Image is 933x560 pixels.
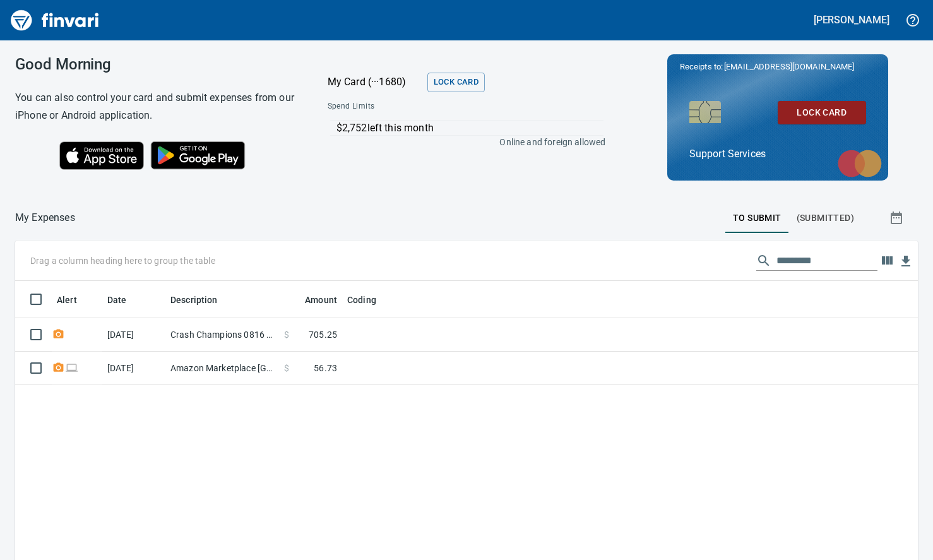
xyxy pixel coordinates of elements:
[65,364,78,372] span: Online transaction
[30,254,215,267] p: Drag a column heading here to group the table
[788,105,856,121] span: Lock Card
[336,121,604,136] p: $2,752 left this month
[328,74,422,90] p: My Card (···1680)
[877,251,896,270] button: Choose columns to display
[52,364,65,372] span: Receipt Required
[305,292,337,307] span: Amount
[57,292,77,307] span: Alert
[318,136,606,148] p: Online and foreign allowed
[144,134,253,176] img: Get it on Google Play
[309,328,337,341] span: 705.25
[896,252,915,271] button: Download Table
[811,10,893,30] button: [PERSON_NAME]
[427,73,485,92] button: Lock Card
[797,210,854,226] span: (Submitted)
[689,146,866,162] p: Support Services
[434,75,478,90] span: Lock Card
[314,362,337,374] span: 56.73
[15,210,75,225] p: My Expenses
[165,352,279,385] td: Amazon Marketplace [GEOGRAPHIC_DATA] [GEOGRAPHIC_DATA]
[8,5,102,35] img: Finvari
[288,292,337,307] span: Amount
[59,141,144,170] img: Download on the App Store
[165,318,279,352] td: Crash Champions 0816 - [GEOGRAPHIC_DATA] [GEOGRAPHIC_DATA]
[15,56,296,73] h3: Good Morning
[284,328,289,341] span: $
[733,210,781,226] span: To Submit
[15,89,296,124] h6: You can also control your card and submit expenses from our iPhone or Android application.
[831,143,888,184] img: mastercard.svg
[814,13,889,27] h5: [PERSON_NAME]
[52,330,65,338] span: Receipt Required
[102,318,165,352] td: [DATE]
[170,292,218,307] span: Description
[347,292,393,307] span: Coding
[107,292,143,307] span: Date
[347,292,376,307] span: Coding
[170,292,234,307] span: Description
[102,352,165,385] td: [DATE]
[778,101,866,124] button: Lock Card
[723,61,855,73] span: [EMAIL_ADDRESS][DOMAIN_NAME]
[57,292,93,307] span: Alert
[877,203,918,233] button: Show transactions within a particular date range
[680,61,876,73] p: Receipts to:
[284,362,289,374] span: $
[15,210,75,225] nav: breadcrumb
[328,100,489,113] span: Spend Limits
[107,292,127,307] span: Date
